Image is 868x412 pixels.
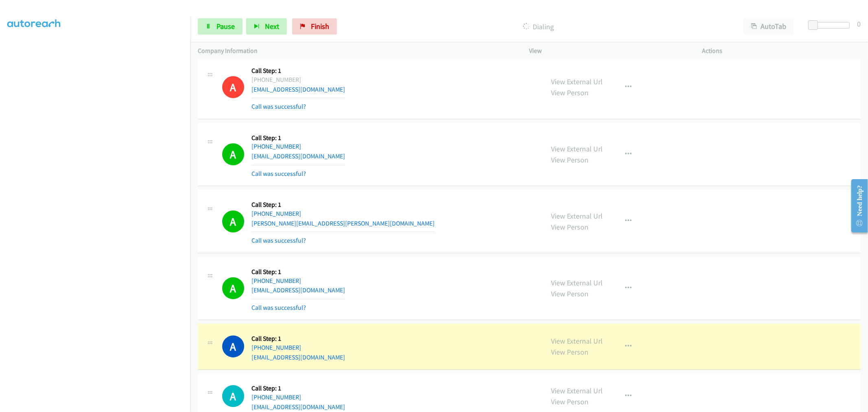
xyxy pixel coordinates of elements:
div: Delay between calls (in seconds) [812,22,850,28]
div: [PHONE_NUMBER] [251,75,345,85]
h5: Call Step: 1 [251,67,345,75]
p: Company Information [198,46,515,56]
h5: Call Step: 1 [251,384,345,392]
iframe: To enrich screen reader interactions, please activate Accessibility in Grammarly extension settings [7,24,190,411]
h5: Call Step: 1 [251,134,345,142]
a: [PERSON_NAME][EMAIL_ADDRESS][PERSON_NAME][DOMAIN_NAME] [251,219,435,227]
div: 0 [857,18,861,29]
h1: A [222,385,244,407]
a: [EMAIL_ADDRESS][DOMAIN_NAME] [251,403,345,411]
a: [PHONE_NUMBER] [251,210,301,217]
a: View Person [551,155,589,164]
h1: A [222,277,244,299]
a: View Person [551,88,589,97]
h1: A [222,76,244,98]
a: [EMAIL_ADDRESS][DOMAIN_NAME] [251,85,345,93]
a: View Person [551,397,589,406]
a: View Person [551,289,589,298]
a: [PHONE_NUMBER] [251,393,301,401]
a: View External Url [551,336,603,346]
span: Finish [311,22,329,31]
a: View External Url [551,278,603,287]
a: View External Url [551,386,603,395]
a: View External Url [551,211,603,221]
a: Pause [198,18,243,35]
button: AutoTab [743,18,794,35]
a: [EMAIL_ADDRESS][DOMAIN_NAME] [251,353,345,361]
a: View Person [551,222,589,232]
a: Call was successful? [251,170,306,178]
iframe: Resource Center [845,173,868,238]
a: [PHONE_NUMBER] [251,344,301,351]
a: View Person [551,347,589,357]
a: View External Url [551,77,603,86]
span: Next [265,22,279,31]
h5: Call Step: 1 [251,268,345,276]
h1: A [222,210,244,232]
p: Actions [702,46,861,56]
p: View [529,46,688,56]
h1: A [222,335,244,357]
a: Call was successful? [251,304,306,311]
div: The call is yet to be attempted [222,385,244,407]
a: Finish [292,18,337,35]
button: Next [246,18,287,35]
h1: A [222,143,244,165]
a: Call was successful? [251,103,306,110]
h5: Call Step: 1 [251,201,435,209]
a: [EMAIL_ADDRESS][DOMAIN_NAME] [251,152,345,160]
a: [PHONE_NUMBER] [251,142,301,150]
h5: Call Step: 1 [251,335,345,343]
p: Dialing [348,21,729,32]
a: View External Url [551,144,603,153]
span: Pause [216,22,235,31]
a: [EMAIL_ADDRESS][DOMAIN_NAME] [251,286,345,294]
a: Call was successful? [251,237,306,244]
a: [PHONE_NUMBER] [251,277,301,285]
